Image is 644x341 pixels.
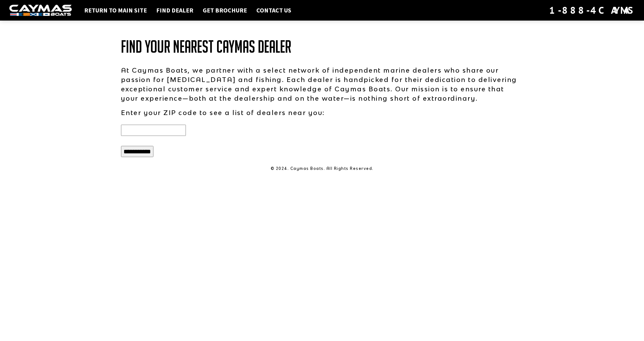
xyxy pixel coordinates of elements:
[121,108,523,117] p: Enter your ZIP code to see a list of dealers near you:
[153,6,196,14] a: Find Dealer
[253,6,294,14] a: Contact Us
[549,3,635,17] div: 1-888-4CAYMAS
[9,5,72,16] img: white-logo-c9c8dbefe5ff5ceceb0f0178aa75bf4bb51f6bca0971e226c86eb53dfe498488.png
[121,65,523,103] p: At Caymas Boats, we partner with a select network of independent marine dealers who share our pas...
[200,6,250,14] a: Get Brochure
[121,166,523,171] p: © 2024. Caymas Boats. All Rights Reserved.
[121,37,523,56] h1: Find Your Nearest Caymas Dealer
[81,6,150,14] a: Return to main site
